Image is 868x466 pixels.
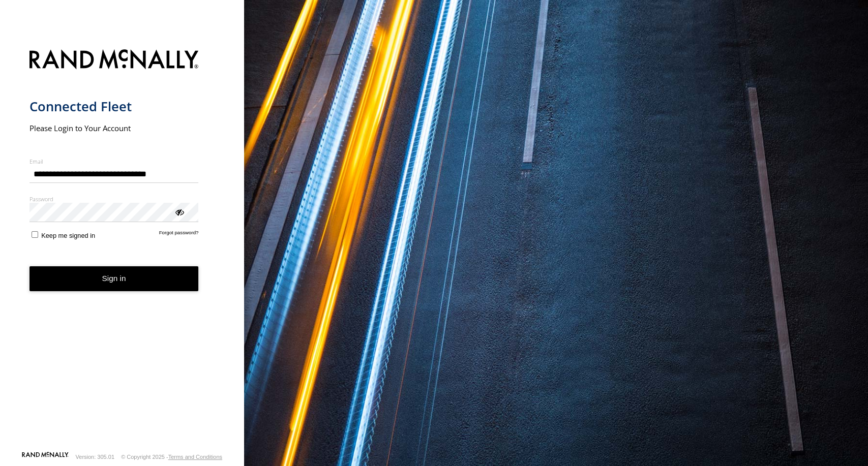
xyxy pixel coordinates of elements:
[174,206,184,216] div: ViewPassword
[29,158,199,165] label: Email
[29,195,199,203] label: Password
[29,98,199,115] h1: Connected Fleet
[41,232,95,239] span: Keep me signed in
[29,123,199,133] h2: Please Login to Your Account
[29,43,215,451] form: main
[29,266,199,291] button: Sign in
[168,454,222,460] a: Terms and Conditions
[22,452,69,462] a: Visit our Website
[159,230,199,239] a: Forgot password?
[32,231,38,238] input: Keep me signed in
[29,47,199,73] img: Rand McNally
[121,454,222,460] div: © Copyright 2025 -
[76,454,114,460] div: Version: 305.01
